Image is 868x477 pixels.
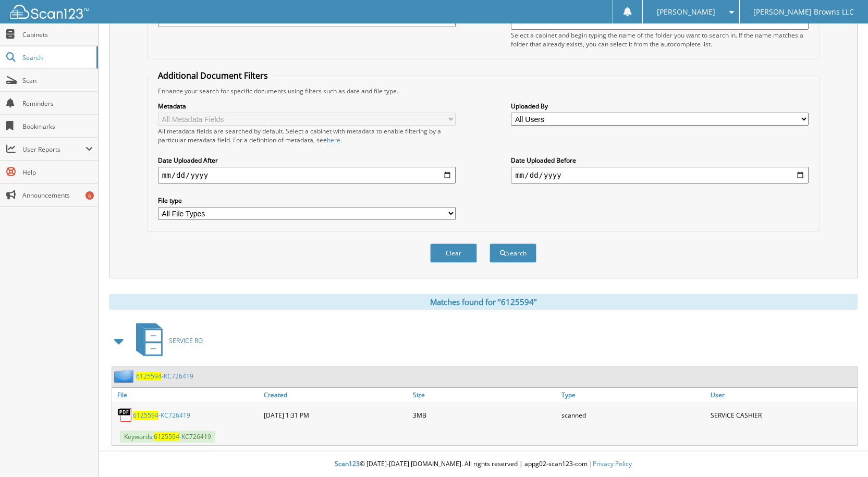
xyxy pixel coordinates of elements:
span: Cabinets [22,30,93,39]
div: SERVICE CASHIER [708,405,857,425]
a: Type [559,388,708,402]
a: 6125594-KC726419 [136,372,193,381]
span: Scan123 [335,459,360,468]
img: scan123-logo-white.svg [10,5,89,19]
label: Date Uploaded After [158,156,456,165]
label: Uploaded By [511,102,809,111]
img: folder2.png [114,370,136,383]
a: Size [410,388,559,402]
span: 6125594 [133,411,158,420]
label: Date Uploaded Before [511,156,809,165]
span: Reminders [22,99,93,108]
div: Enhance your search for specific documents using filters such as date and file type. [153,87,814,95]
div: Select a cabinet and begin typing the name of the folder you want to search in. If the name match... [511,31,809,48]
input: end [511,167,809,184]
a: File [112,388,261,402]
legend: Additional Document Filters [153,70,273,81]
div: scanned [559,405,708,425]
iframe: Chat Widget [816,427,868,477]
span: 6125594 [136,372,162,381]
span: User Reports [22,145,85,154]
div: Matches found for "6125594" [109,294,858,310]
span: Search [22,53,91,62]
span: 6125594 [154,432,179,441]
a: User [708,388,857,402]
div: 6 [85,191,94,200]
a: here [327,136,340,144]
div: All metadata fields are searched by default. Select a cabinet with metadata to enable filtering b... [158,127,456,144]
span: Announcements [22,191,93,200]
button: Search [490,243,536,263]
a: SERVICE RO [130,320,203,361]
a: 6125594-KC726419 [133,411,190,420]
div: 3MB [410,405,559,425]
img: PDF.png [117,407,133,423]
div: [DATE] 1:31 PM [261,405,410,425]
span: Scan [22,76,93,85]
span: SERVICE RO [169,336,203,345]
a: Created [261,388,410,402]
input: start [158,167,456,184]
div: © [DATE]-[DATE] [DOMAIN_NAME]. All rights reserved | appg02-scan123-com | [99,451,868,477]
label: Metadata [158,102,456,111]
span: [PERSON_NAME] [657,9,715,15]
button: Clear [430,243,477,263]
a: Privacy Policy [593,459,632,468]
span: Bookmarks [22,122,93,131]
span: Help [22,168,93,177]
span: Keywords: -KC726419 [120,431,215,443]
label: File type [158,196,456,205]
span: [PERSON_NAME] Browns LLC [753,9,854,15]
